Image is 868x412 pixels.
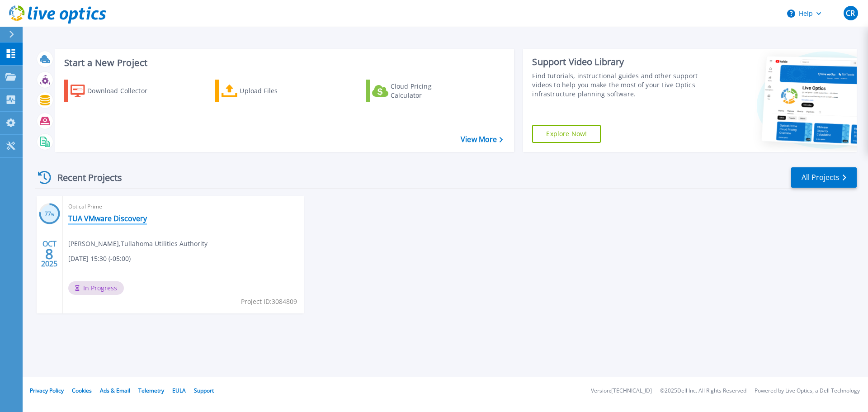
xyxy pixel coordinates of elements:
a: View More [461,135,503,144]
h3: 77 [39,209,60,219]
a: Telemetry [138,387,164,394]
a: Upload Files [215,80,316,102]
a: Support [194,387,214,394]
a: Privacy Policy [30,387,64,394]
div: OCT 2025 [41,237,58,270]
span: CR [846,9,855,17]
a: All Projects [791,167,857,188]
span: In Progress [68,281,124,295]
a: EULA [172,387,186,394]
a: Download Collector [64,80,165,102]
div: Upload Files [240,82,312,100]
li: © 2025 Dell Inc. All Rights Reserved [660,388,746,394]
span: % [51,212,54,217]
span: Optical Prime [68,202,298,212]
a: Explore Now! [532,125,601,143]
span: [PERSON_NAME] , Tullahoma Utilities Authority [68,239,208,249]
span: Project ID: 3084809 [241,297,297,307]
span: 8 [45,250,53,258]
div: Support Video Library [532,56,702,68]
li: Version: [TECHNICAL_ID] [591,388,652,394]
div: Download Collector [87,82,160,100]
h3: Start a New Project [64,58,503,68]
span: [DATE] 15:30 (-05:00) [68,254,131,264]
a: TUA VMware Discovery [68,214,147,223]
div: Find tutorials, instructional guides and other support videos to help you make the most of your L... [532,71,702,99]
div: Cloud Pricing Calculator [391,82,463,100]
li: Powered by Live Optics, a Dell Technology [755,388,860,394]
a: Ads & Email [100,387,130,394]
div: Recent Projects [35,166,134,189]
a: Cloud Pricing Calculator [366,80,467,102]
a: Cookies [72,387,92,394]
